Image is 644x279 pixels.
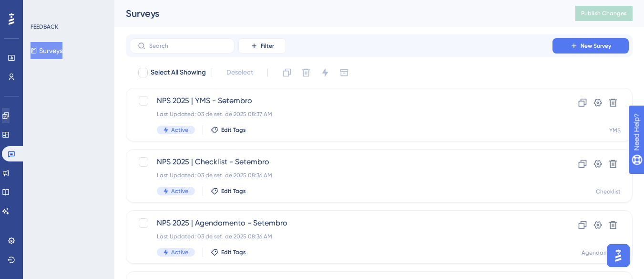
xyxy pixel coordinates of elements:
span: Edit Tags [221,126,246,134]
span: Publish Changes [581,10,627,17]
span: NPS 2025 | Checklist - Setembro [157,156,525,168]
span: Active [171,248,188,256]
div: Agendamento [582,249,621,257]
input: Search [149,43,226,49]
span: New Survey [581,42,611,50]
span: Need Help? [23,2,60,14]
span: Active [171,126,188,134]
button: Edit Tags [211,187,246,195]
span: Filter [261,42,274,50]
span: Deselect [226,67,253,78]
span: NPS 2025 | YMS - Setembro [157,95,525,107]
button: Publish Changes [575,6,633,21]
div: Last Updated: 03 de set. de 2025 08:36 AM [157,233,525,240]
button: New Survey [552,38,629,54]
div: YMS [609,127,621,134]
div: Checklist [596,188,621,195]
div: FEEDBACK [31,23,58,31]
button: Surveys [31,42,62,59]
button: Edit Tags [211,126,246,134]
span: Active [171,187,188,195]
div: Last Updated: 03 de set. de 2025 08:37 AM [157,110,525,118]
span: NPS 2025 | Agendamento - Setembro [157,217,525,229]
span: Select All Showing [151,67,206,78]
button: Edit Tags [211,248,246,256]
div: Last Updated: 03 de set. de 2025 08:36 AM [157,172,525,179]
div: Surveys [126,7,552,20]
button: Deselect [218,64,262,81]
span: Edit Tags [221,248,246,256]
span: Edit Tags [221,187,246,195]
button: Filter [238,38,286,54]
iframe: UserGuiding AI Assistant Launcher [604,241,633,270]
